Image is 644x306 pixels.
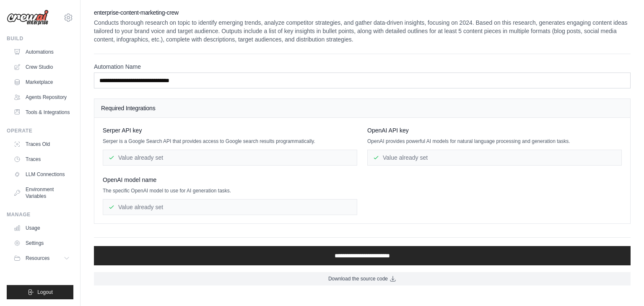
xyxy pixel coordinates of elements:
label: Automation Name [94,62,631,71]
p: The specific OpenAI model to use for AI generation tasks. [103,187,357,194]
p: OpenAI provides powerful AI models for natural language processing and generation tasks. [367,138,622,145]
a: Marketplace [10,75,73,89]
div: Manage [7,211,73,218]
h4: Required Integrations [101,104,623,112]
div: Value already set [367,150,622,166]
span: Logout [37,289,53,296]
button: Logout [7,285,73,299]
h2: enterprise-content-marketing-crew [94,8,631,17]
a: Settings [10,236,73,250]
a: Automations [10,45,73,59]
div: Value already set [103,150,357,166]
div: Build [7,35,73,42]
div: Operate [7,127,73,134]
a: Crew Studio [10,60,73,74]
a: Agents Repository [10,91,73,104]
button: Resources [10,252,73,265]
p: Conducts thorough research on topic to identify emerging trends, analyze competitor strategies, a... [94,18,631,44]
span: OpenAI API key [367,126,409,135]
span: Download the source code [328,275,388,282]
a: Environment Variables [10,183,73,203]
p: Serper is a Google Search API that provides access to Google search results programmatically. [103,138,357,145]
span: Resources [26,255,49,262]
a: Tools & Integrations [10,106,73,119]
span: OpenAI model name [103,176,156,184]
span: Serper API key [103,126,142,135]
a: Usage [10,221,73,235]
a: Download the source code [94,272,631,285]
a: Traces Old [10,137,73,151]
div: Value already set [103,199,357,215]
a: LLM Connections [10,168,73,181]
img: Logo [7,10,49,26]
a: Traces [10,153,73,166]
